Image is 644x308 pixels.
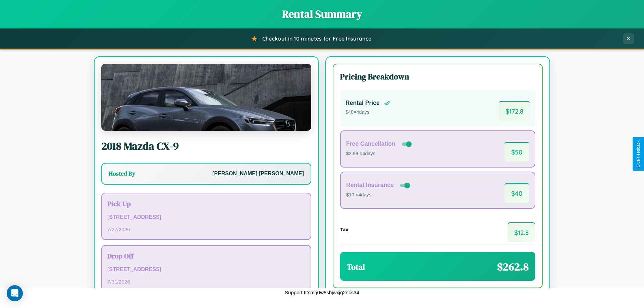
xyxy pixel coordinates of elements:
img: Mazda CX-9 [101,64,311,131]
span: $ 172.8 [499,101,530,121]
div: Give Feedback [636,140,641,168]
h4: Rental Price [345,100,380,107]
h3: Total [347,261,365,272]
h4: Rental Insurance [346,182,394,189]
p: 7 / 31 / 2026 [107,277,305,286]
h4: Tax [340,227,348,232]
span: $ 50 [504,142,529,162]
p: Support ID: mg0w8sbjwxjq2ncs34 [285,288,359,297]
p: $3.99 × 4 days [346,149,413,158]
p: [STREET_ADDRESS] [107,265,305,274]
h3: Drop Off [107,251,305,261]
p: $10 × 4 days [346,191,411,199]
h3: Pick Up [107,199,305,208]
div: Open Intercom Messenger [7,285,23,301]
p: $ 40 × 4 days [345,108,390,117]
h4: Free Cancellation [346,140,395,147]
h2: 2018 Mazda CX-9 [101,139,311,153]
span: $ 12.8 [507,222,535,242]
p: [STREET_ADDRESS] [107,212,305,222]
p: 7 / 27 / 2026 [107,225,305,234]
h1: Rental Summary [7,7,637,21]
h3: Pricing Breakdown [340,71,535,82]
p: [PERSON_NAME] [PERSON_NAME] [212,169,304,179]
h3: Hosted By [109,170,135,178]
span: $ 40 [504,183,529,203]
span: $ 262.8 [497,259,529,274]
span: Checkout in 10 minutes for Free Insurance [262,35,371,42]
